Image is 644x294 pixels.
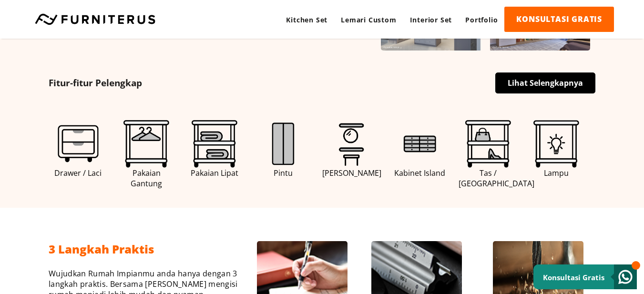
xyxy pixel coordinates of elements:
small: Konsultasi Gratis [543,273,604,282]
a: Lihat Selengkapnya [495,72,595,93]
img: Jenis%20Pintu-01.png [259,120,307,168]
span: Pintu [254,168,312,178]
img: Island-01.png [396,120,444,168]
a: Konsultasi Gratis [533,264,637,289]
img: Drawer-01.png [54,120,102,168]
span: Tas / [GEOGRAPHIC_DATA] [459,168,517,189]
h2: 3 Langkah Praktis [49,241,245,257]
a: KONSULTASI GRATIS [504,7,614,32]
a: Kitchen Set [279,7,334,33]
span: Lampu [527,168,586,178]
h5: Fitur-fitur Pelengkap [49,77,595,94]
span: [PERSON_NAME] [322,168,381,178]
a: Interior Set [403,7,459,33]
span: Kabinet Island [390,168,449,178]
img: Baju%20Gantung-01.png [123,120,170,168]
a: Lemari Custom [334,7,403,33]
span: Pakaian Gantung [117,168,175,189]
span: Drawer / Laci [49,168,107,178]
img: Lightning.png [533,120,579,168]
a: Portfolio [459,7,504,33]
img: Meja%20Rias-01.png [327,120,375,168]
img: Tas%20Sepatu-01.png [464,120,512,168]
img: Baju%20Lipat-01.png [191,120,238,168]
span: Pakaian Lipat [185,168,244,178]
